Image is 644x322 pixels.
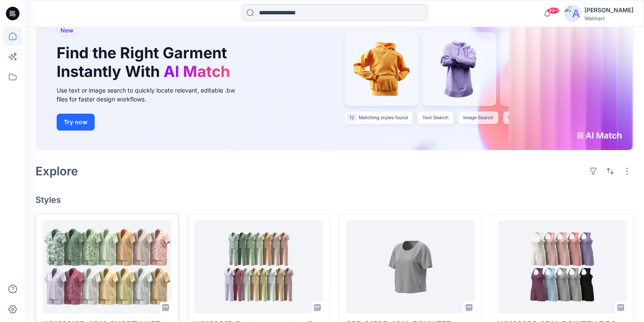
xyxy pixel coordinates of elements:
a: WM22219B_ADM_SHORTY NOTCH SET_COLORWAY [43,221,172,314]
div: [PERSON_NAME] [584,5,633,15]
button: Try now [57,114,95,131]
h2: Explore [35,164,78,178]
div: Use text or image search to quickly locate relevant, editable .bw files for faster design workflows. [57,86,247,104]
span: New [60,25,74,35]
div: Walmart [584,15,633,22]
span: AI Match [164,62,230,81]
a: GRP-01595_ADM_BOXY TEE [346,221,475,314]
h4: Styles [35,195,634,205]
a: WM32606_ADM_POINTELLE ROMPER_COLORWAY [498,221,627,314]
span: 99+ [547,7,559,14]
a: WM2081E_Proto comment applied pattern_COLORWAY [194,221,323,314]
h1: Find the Right Garment Instantly With [57,44,234,80]
img: avatar [564,5,581,22]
